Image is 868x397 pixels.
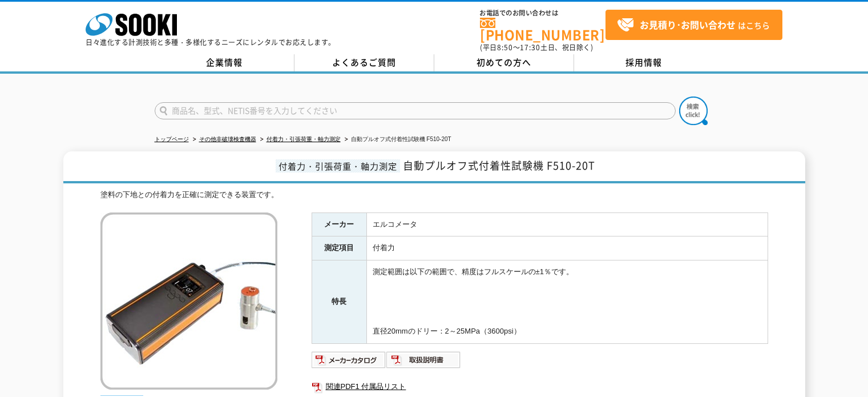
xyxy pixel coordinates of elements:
strong: お見積り･お問い合わせ [640,18,736,31]
a: [PHONE_NUMBER] [480,18,605,41]
td: 測定範囲は以下の範囲で、精度はフルスケールの±1％です。 直径20mmのドリー：2～25MPa（3600psi） [366,260,768,344]
th: 特長 [312,260,366,344]
img: 取扱説明書 [386,351,461,369]
span: 付着力・引張荷重・軸力測定 [276,159,400,173]
div: 塗料の下地との付着力を正確に測定できる装置です。 [100,189,768,201]
span: はこちら [617,17,770,34]
span: お電話でのお問い合わせは [480,10,605,17]
img: btn_search.png [679,97,708,125]
span: 自動プルオフ式付着性試験機 F510-20T [403,158,595,173]
span: (平日 ～ 土日、祝日除く) [480,42,593,53]
a: 初めての方へ [434,54,574,71]
td: エルコメータ [366,212,768,236]
a: 取扱説明書 [386,358,461,367]
td: 付着力 [366,236,768,260]
th: 測定項目 [312,236,366,260]
span: 初めての方へ [477,56,531,69]
a: 企業情報 [155,54,294,71]
img: メーカーカタログ [312,351,386,369]
a: お見積り･お問い合わせはこちら [605,10,782,40]
p: 日々進化する計測技術と多種・多様化するニーズにレンタルでお応えします。 [86,39,336,46]
input: 商品名、型式、NETIS番号を入力してください [155,102,676,119]
span: 8:50 [497,42,513,53]
a: 関連PDF1 付属品リスト [312,379,768,394]
th: メーカー [312,212,366,236]
a: その他非破壊検査機器 [199,136,256,142]
a: 付着力・引張荷重・軸力測定 [267,136,341,142]
a: メーカーカタログ [312,358,386,367]
span: 17:30 [520,42,540,53]
a: よくあるご質問 [294,54,434,71]
li: 自動プルオフ式付着性試験機 F510-20T [342,134,451,146]
a: トップページ [155,136,189,142]
a: 採用情報 [574,54,714,71]
img: 自動プルオフ式付着性試験機 F510-20T [100,212,277,390]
